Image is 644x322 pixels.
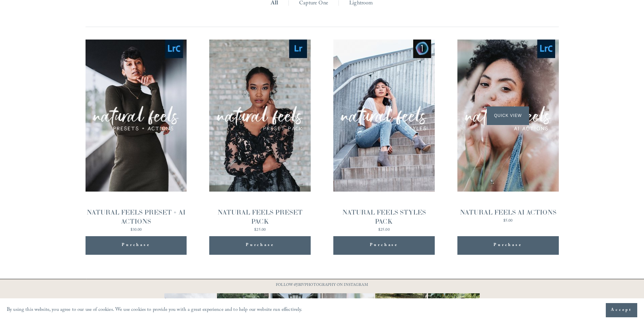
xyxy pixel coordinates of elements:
[209,236,311,255] button: Purchase
[457,40,559,224] a: NATURAL FEELS AI ACTIONS
[370,241,398,250] span: Purchase
[460,219,556,223] div: $5.00
[122,241,150,250] span: Purchase
[333,228,435,232] div: $25.00
[209,40,311,233] a: NATURAL FEELS PRESET PACK
[263,282,381,289] p: FOLLOW @JBIVPHOTOGRAPHY ON INSTAGRAM
[457,236,559,255] button: Purchase
[246,241,274,250] span: Purchase
[86,236,187,255] button: Purchase
[209,228,311,232] div: $25.00
[333,236,435,255] button: Purchase
[460,208,556,217] div: NATURAL FEELS AI ACTIONS
[611,307,632,314] span: Accept
[86,40,187,233] a: NATURAL FEELS PRESET + AI ACTIONS
[606,303,637,317] button: Accept
[487,106,529,125] span: Quick View
[333,40,435,233] a: NATURAL FEELS STYLES PACK
[209,208,311,226] div: NATURAL FEELS PRESET PACK
[86,228,187,232] div: $30.00
[494,241,522,250] span: Purchase
[7,305,303,315] p: By using this website, you agree to our use of cookies. We use cookies to provide you with a grea...
[86,208,187,226] div: NATURAL FEELS PRESET + AI ACTIONS
[333,208,435,226] div: NATURAL FEELS STYLES PACK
